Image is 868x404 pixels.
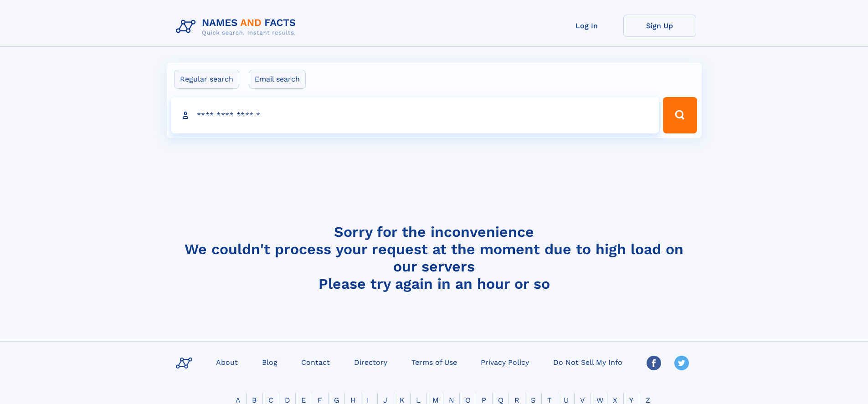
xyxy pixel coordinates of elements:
a: Log In [550,15,623,37]
img: Logo Names and Facts [172,15,303,39]
a: Do Not Sell My Info [550,355,626,368]
a: Blog [258,355,281,368]
img: Twitter [674,356,689,370]
label: Email search [249,70,306,89]
a: About [212,355,241,368]
img: Facebook [647,356,661,370]
label: Regular search [174,70,239,89]
a: Terms of Use [408,355,461,368]
a: Privacy Policy [477,355,533,368]
h4: Sorry for the inconvenience We couldn't process your request at the moment due to high load on ou... [172,223,696,292]
button: Search Button [663,97,697,133]
input: search input [171,97,659,133]
a: Sign Up [623,15,696,37]
a: Directory [350,355,391,368]
a: Contact [298,355,334,368]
